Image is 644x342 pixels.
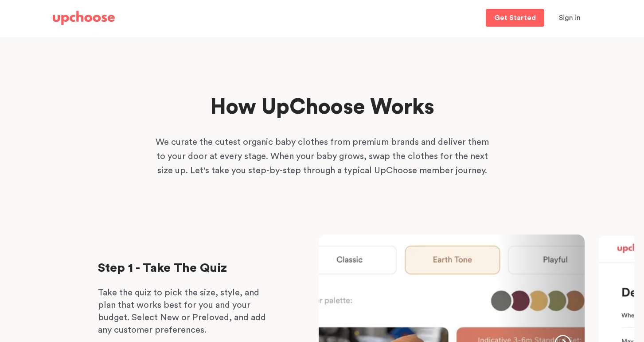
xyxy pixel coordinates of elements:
[53,9,115,27] a: UpChoose
[98,286,275,336] p: Take the quiz to pick the size, style, and plan that works best for you and your budget. Select N...
[494,14,536,21] p: Get Started
[486,9,544,27] a: Get Started
[154,135,491,178] p: We curate the cutest organic baby clothes from premium brands and deliver them to your door at ev...
[559,14,581,21] span: Sign in
[548,9,592,27] button: Sign in
[98,261,275,275] p: Step 1 - Take The Quiz
[142,93,503,122] h1: How UpChoose Works
[53,11,115,25] img: UpChoose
